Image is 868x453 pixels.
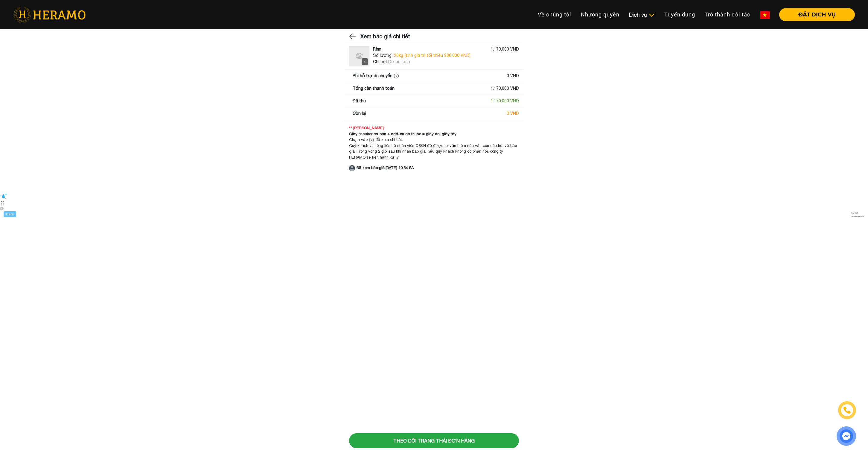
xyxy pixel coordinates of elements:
img: back [349,32,357,41]
strong: Đã xem báo giá: [DATE] 10:34 SA [357,165,414,170]
img: info [369,138,374,142]
div: Quý khách vui lòng liên hệ nhân viên CSKH để được tư vấn thêm nếu vẫn còn câu hỏi về báo giá. Tro... [349,143,519,160]
div: Còn lại [353,110,366,117]
div: Chạm vào để xem chi tiết. [349,137,519,143]
img: heramo-logo.png [13,7,86,22]
strong: ** [PERSON_NAME]: [349,126,385,130]
div: 1.170.000 VND [491,46,519,52]
span: Dơ bụi bẩn [388,59,410,64]
div: Tổng cần thanh toán [353,85,395,92]
button: ĐẶT DỊCH VỤ [779,8,855,21]
strong: Giày sneaker cơ bản + add-on da thuộc = giày da, giày tây [349,132,456,136]
div: 1.170.000 VND [491,98,519,104]
a: Trở thành đối tác [700,8,755,21]
button: Theo dõi trạng thái đơn hàng [349,433,519,448]
a: Về chúng tôi [533,8,576,21]
span: used queries [852,215,864,218]
div: 0 VND [507,110,519,117]
div: Phí hỗ trợ di chuyển [353,73,400,79]
a: Nhượng quyền [576,8,624,21]
div: Đã thu [353,98,366,104]
a: Tuyển dụng [660,8,700,21]
div: 1.170.000 VND [491,85,519,92]
span: 0 / 10 [852,211,864,215]
div: Beta [4,211,16,217]
div: 0 VND [507,73,519,79]
img: phone-icon [844,407,850,414]
div: 4 [362,58,368,65]
div: Rèm [373,46,381,52]
span: Chi tiết: [373,59,388,64]
a: ĐẶT DỊCH VỤ [774,12,855,17]
span: 26kg (tính giá trị tối thiểu 900.000 VND) [394,52,470,59]
img: subToggleIcon [648,12,655,18]
span: Số lượng: [373,52,392,59]
div: Dịch vụ [629,11,655,19]
img: account [349,165,355,171]
img: vn-flag.png [760,11,770,19]
h3: Xem báo giá chi tiết [360,29,410,44]
a: phone-icon [839,402,855,418]
img: info [394,74,399,78]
